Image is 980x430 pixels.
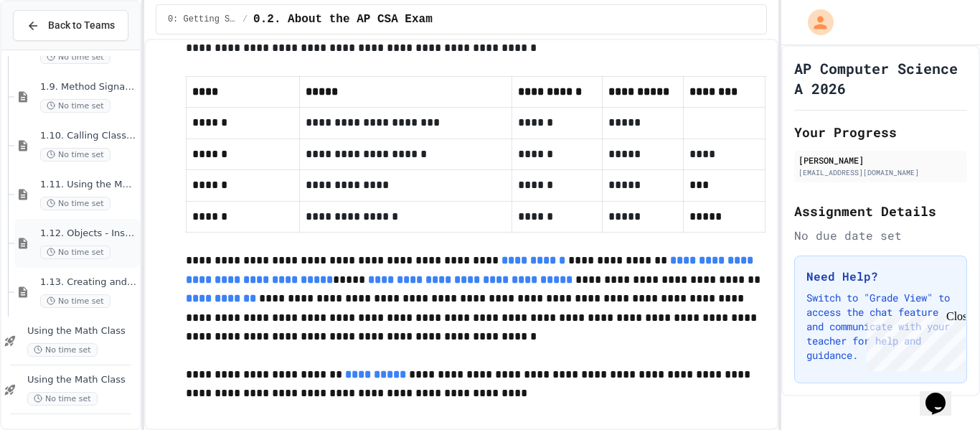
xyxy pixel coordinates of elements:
span: 1.11. Using the Math Class [40,179,137,191]
span: 1.13. Creating and Initializing Objects: Constructors [40,276,137,289]
h2: Your Progress [794,122,967,142]
span: No time set [40,197,110,210]
span: 1.12. Objects - Instances of Classes [40,228,137,240]
div: Chat with us now!Close [6,6,99,91]
span: Using the Math Class [27,325,137,337]
span: 1.9. Method Signatures [40,81,137,93]
div: [EMAIL_ADDRESS][DOMAIN_NAME] [798,167,963,178]
span: 0.2. About the AP CSA Exam [253,11,433,28]
span: 0: Getting Started [168,14,237,25]
h3: Need Help? [806,268,955,285]
span: / [242,14,248,25]
iframe: chat widget [861,310,966,371]
button: Back to Teams [13,10,128,41]
span: No time set [40,99,110,113]
span: Back to Teams [48,18,115,33]
span: Using the Math Class [27,374,137,386]
h2: Assignment Details [794,201,967,221]
h1: AP Computer Science A 2026 [794,58,967,98]
span: No time set [40,294,110,308]
p: Switch to "Grade View" to access the chat feature and communicate with your teacher for help and ... [806,291,955,363]
span: No time set [27,343,98,357]
span: No time set [40,50,110,64]
span: No time set [27,392,98,406]
div: My Account [793,6,837,39]
iframe: chat widget [920,373,966,416]
span: No time set [40,246,110,259]
div: No due date set [794,227,967,244]
span: No time set [40,148,110,162]
div: [PERSON_NAME] [798,154,963,167]
span: 1.10. Calling Class Methods [40,130,137,142]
